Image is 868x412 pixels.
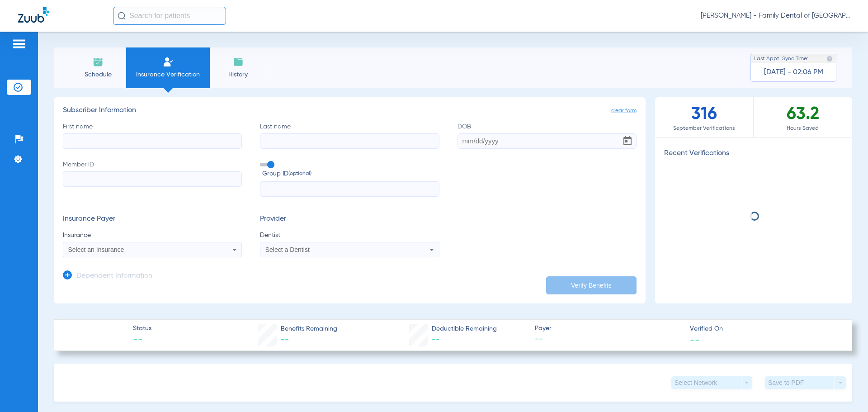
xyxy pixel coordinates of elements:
[63,122,242,149] label: First name
[432,324,497,334] span: Deductible Remaining
[458,133,637,149] input: DOBOpen calendar
[262,169,439,179] span: Group ID
[113,7,226,25] input: Search for patients
[68,246,124,253] span: Select an Insurance
[618,132,637,150] button: Open calendar
[655,149,852,158] h3: Recent Verifications
[288,169,311,179] small: (optional)
[655,124,753,133] span: September Verifications
[281,324,337,334] span: Benefits Remaining
[233,57,244,67] img: History
[260,231,439,240] span: Dentist
[133,334,151,346] span: --
[701,11,850,20] span: [PERSON_NAME] - Family Dental of [GEOGRAPHIC_DATA]
[63,106,637,115] h3: Subscriber Information
[63,160,242,197] label: Member ID
[260,133,439,149] input: Last name
[63,215,242,224] h3: Insurance Payer
[133,70,203,79] span: Insurance Verification
[754,124,852,133] span: Hours Saved
[546,276,637,294] button: Verify Benefits
[535,324,682,333] span: Payer
[535,334,682,345] span: --
[690,335,700,344] span: --
[754,54,808,63] span: Last Appt. Sync Time:
[260,122,439,149] label: Last name
[217,70,259,79] span: History
[655,97,754,137] div: 316
[265,246,310,253] span: Select a Dentist
[260,215,439,224] h3: Provider
[163,57,174,67] img: Manual Insurance Verification
[76,272,152,281] h3: Dependent Information
[76,70,119,79] span: Schedule
[63,133,242,149] input: First name
[281,336,289,344] span: --
[18,7,49,23] img: Zuub Logo
[63,171,242,187] input: Member ID
[432,336,440,344] span: --
[690,324,837,334] span: Verified On
[826,56,833,62] img: last sync help info
[12,38,26,49] img: hamburger-icon
[754,97,852,137] div: 63.2
[611,106,637,115] span: clear form
[93,57,104,67] img: Schedule
[764,68,823,77] span: [DATE] - 02:06 PM
[63,231,242,240] span: Insurance
[118,12,126,20] img: Search Icon
[133,324,151,333] span: Status
[458,122,637,149] label: DOB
